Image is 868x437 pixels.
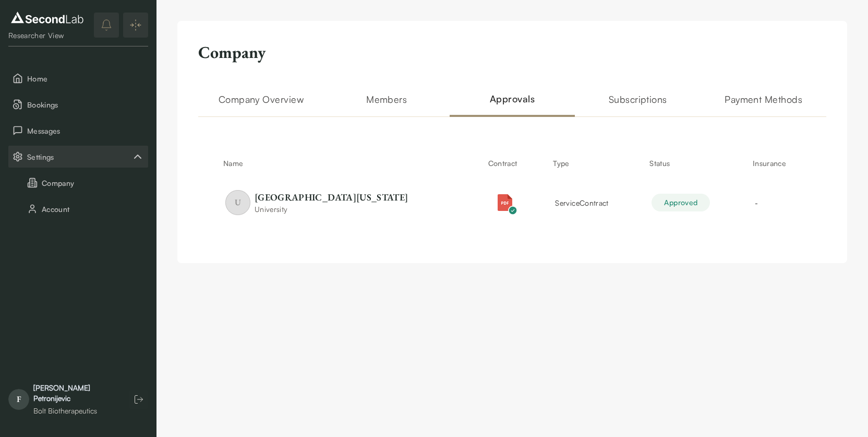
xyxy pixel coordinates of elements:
span: Messages [27,125,144,136]
th: Contract [480,150,545,175]
th: Name [215,150,480,175]
div: Researcher View [8,30,86,41]
span: service Contract [555,198,608,207]
button: Home [8,67,148,89]
button: Messages [8,120,148,141]
h2: Approvals [450,92,575,117]
span: U [225,190,250,215]
h2: Members [324,92,450,117]
button: Settings [8,146,148,168]
span: Settings [27,151,131,162]
a: item University of California, Berkeley [225,190,469,215]
td: - [744,180,810,226]
div: [GEOGRAPHIC_DATA][US_STATE] [255,191,408,204]
span: Bookings [27,99,144,110]
div: Settings sub items [8,146,148,168]
img: Check icon for pdf [508,206,517,215]
div: Approved [652,194,710,211]
h2: Payment Methods [701,92,826,117]
img: logo [8,9,86,26]
button: Account [8,198,148,220]
button: Attachment icon for pdfCheck icon for pdf [490,188,520,217]
img: Attachment icon for pdf [497,194,513,211]
h2: Subscriptions [575,92,701,117]
button: Expand/Collapse sidebar [123,13,148,38]
span: Home [27,73,144,84]
th: Type [545,150,641,175]
th: Insurance [744,150,810,175]
h2: Company Overview [198,92,324,117]
button: Bookings [8,93,148,115]
div: University [255,204,408,215]
button: notifications [94,13,119,38]
th: Status [641,150,744,175]
button: Company [8,172,148,194]
h2: Company [198,42,266,63]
